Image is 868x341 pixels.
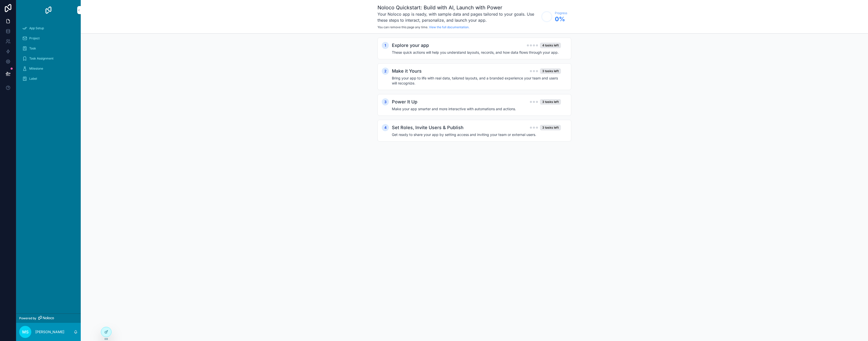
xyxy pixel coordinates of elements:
[29,56,53,61] span: Task Assignment
[22,329,29,335] span: MS
[19,64,78,73] a: Milestone
[19,24,78,33] a: App Setup
[19,44,78,53] a: Task
[19,54,78,63] a: Task Assignment
[377,11,539,23] h3: Your Noloco app is ready, with sample data and pages tailored to your goals. Use these steps to i...
[44,6,52,14] img: App logo
[29,77,37,81] span: Label
[35,329,64,334] p: [PERSON_NAME]
[29,67,43,71] span: Milestone
[555,15,567,23] span: 0 %
[16,314,81,323] a: Powered by
[555,11,567,15] span: Progress
[16,20,81,90] div: scrollable content
[19,316,36,320] span: Powered by
[29,26,44,30] span: App Setup
[377,4,539,11] h1: Noloco Quickstart: Build with AI, Launch with Power
[19,34,78,43] a: Project
[29,46,36,50] span: Task
[19,74,78,83] a: Label
[429,25,469,29] a: View the full documentation.
[377,25,428,29] span: You can remove this page any time.
[29,36,40,40] span: Project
